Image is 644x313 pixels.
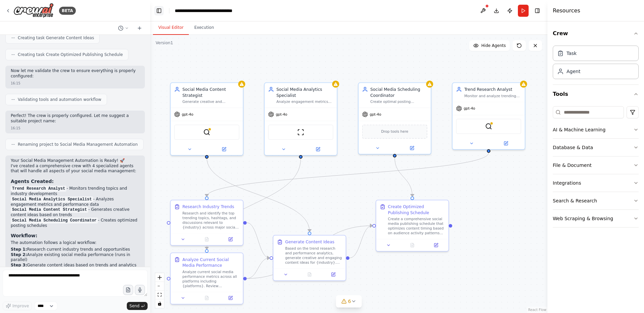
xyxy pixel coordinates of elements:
code: Trend Research Analyst [11,186,66,192]
span: Validating tools and automation workflow [18,97,101,102]
p: Perfect! The crew is properly configured. Let me suggest a suitable project name: [11,113,140,124]
div: Research and identify the top trending topics, hashtags, and discussions relevant to {industry} a... [182,211,239,230]
button: No output available [194,236,219,243]
img: Logo [13,3,54,18]
button: Integrations [553,174,639,192]
div: Analyze engagement metrics across multiple social media platforms, track performance KPIs, and pr... [276,100,333,104]
div: Research Industry TrendsResearch and identify the top trending topics, hashtags, and discussions ... [170,200,244,246]
button: Open in side panel [323,271,343,278]
div: Research Industry Trends [182,204,234,210]
button: Upload files [123,285,133,295]
button: zoom out [155,282,164,291]
h4: Resources [553,7,580,15]
div: Tools [553,104,639,233]
div: Monitor and analyze trending topics, hashtags, and industry developments in {industry}. Identify ... [464,93,521,98]
button: No output available [400,242,425,249]
button: Visual Editor [153,21,189,35]
div: Version 1 [156,40,173,46]
code: Social Media Content Strategist [11,207,88,213]
div: Create optimal posting schedules based on audience activity patterns and platform-specific best p... [370,100,427,104]
button: Web Scraping & Browsing [553,210,639,227]
g: Edge from 14950f2d-2788-4c58-bfa8-4126478b2981 to 02cf2706-0488-4a0d-bd78-ceaaef4cd396 [247,255,269,281]
div: Social Media Analytics SpecialistAnalyze engagement metrics across multiple social media platform... [264,82,337,156]
img: SerperDevTool [485,123,492,130]
button: AI & Machine Learning [553,121,639,138]
button: File & Document [553,156,639,174]
strong: Step 2: [11,252,27,257]
div: Based on the trend research and performance analytics, generate creative and engaging content ide... [285,246,342,265]
span: Improve [12,303,29,309]
div: Social Media Content Strategist [182,86,239,98]
div: Crew [553,43,639,84]
div: Database & Data [553,144,593,151]
div: Trend Research AnalystMonitor and analyze trending topics, hashtags, and industry developments in... [452,82,525,150]
div: BETA [59,7,76,15]
button: Open in side panel [301,146,334,153]
button: No output available [297,271,322,278]
span: Drop tools here [381,129,408,135]
div: Agent [567,68,580,75]
div: Social Media Scheduling CoordinatorCreate optimal posting schedules based on audience activity pa... [358,82,431,154]
span: gpt-4o [182,112,193,117]
span: gpt-4o [276,112,287,117]
button: Hide left sidebar [154,6,164,15]
span: Send [129,303,140,309]
div: File & Document [553,162,592,169]
button: Tools [553,85,639,104]
div: Integrations [553,180,581,186]
div: Generate Content Ideas [285,239,334,245]
div: Trend Research Analyst [464,86,521,92]
div: 16:15 [11,126,20,131]
nav: breadcrumb [175,7,250,14]
li: - Generates creative content ideas based on trends [11,207,140,218]
div: Social Media Analytics Specialist [276,86,333,98]
div: Web Scraping & Browsing [553,215,613,222]
strong: Workflow: [11,233,37,238]
div: React Flow controls [155,273,164,308]
button: Open in side panel [207,146,240,153]
span: gpt-4o [370,112,381,117]
div: Task [567,50,577,57]
div: AI & Machine Learning [553,126,605,133]
div: Generate Content IdeasBased on the trend research and performance analytics, generate creative an... [273,235,346,281]
div: Analyze Current Social Media Performance [182,257,239,268]
p: Now let me validate the crew to ensure everything is properly configured: [11,68,140,79]
button: 6 [336,295,362,308]
button: Open in side panel [220,295,240,302]
button: zoom in [155,273,164,282]
div: Social Media Content StrategistGenerate creative and engaging content ideas based on trending top... [170,82,244,156]
button: Improve [3,302,32,310]
button: Click to speak your automation idea [135,285,145,295]
div: Search & Research [553,197,597,204]
img: ScrapeWebsiteTool [297,129,304,136]
button: Database & Data [553,139,639,156]
button: fit view [155,291,164,299]
button: Open in side panel [220,236,240,243]
li: - Monitors trending topics and industry developments [11,186,140,197]
img: SerperDevTool [203,129,210,136]
button: Search & Research [553,192,639,209]
li: - Creates optimized posting schedules [11,218,140,229]
span: gpt-4o [464,106,475,111]
g: Edge from c8708f41-5116-41d4-aaaa-3a6fccf1932a to 65010c6e-0e0d-4e13-9d08-cbecdc84e9df [204,153,492,196]
g: Edge from 65010c6e-0e0d-4e13-9d08-cbecdc84e9df to 02cf2706-0488-4a0d-bd78-ceaaef4cd396 [247,220,269,261]
h2: Your Social Media Management Automation is Ready! 🚀 [11,158,140,164]
li: Generate content ideas based on trends and analytics [11,263,140,268]
span: Renaming project to Social Media Management Automation [18,142,138,147]
div: Analyze Current Social Media PerformanceAnalyze current social media performance metrics across a... [170,252,244,304]
button: Open in side panel [395,144,428,151]
button: Crew [553,24,639,43]
p: I've created a comprehensive crew with 4 specialized agents that will handle all aspects of your ... [11,164,140,174]
g: Edge from 2d809a63-3bc9-4987-9ed0-e1e68e63e02d to 02cf2706-0488-4a0d-bd78-ceaaef4cd396 [204,158,313,232]
div: Social Media Scheduling Coordinator [370,86,427,98]
div: Create a comprehensive social media publishing schedule that optimizes content timing based on au... [388,217,445,236]
div: Generate creative and engaging content ideas based on trending topics in {industry}, audience pre... [182,100,239,104]
div: Analyze current social media performance metrics across all platforms including {platforms}. Revi... [182,269,239,288]
div: Create Optimized Publishing Schedule [388,204,445,215]
strong: Step 1: [11,247,27,252]
div: Create Optimized Publishing ScheduleCreate a comprehensive social media publishing schedule that ... [376,200,449,252]
code: Social Media Scheduling Coordinator [11,217,98,224]
li: - Analyzes engagement metrics and performance data [11,197,140,207]
li: Analyze existing social media performance (runs in parallel) [11,252,140,263]
g: Edge from 16572cfa-33f3-4da7-8f04-ac10e79caf70 to 14950f2d-2788-4c58-bfa8-4126478b2981 [204,159,304,249]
